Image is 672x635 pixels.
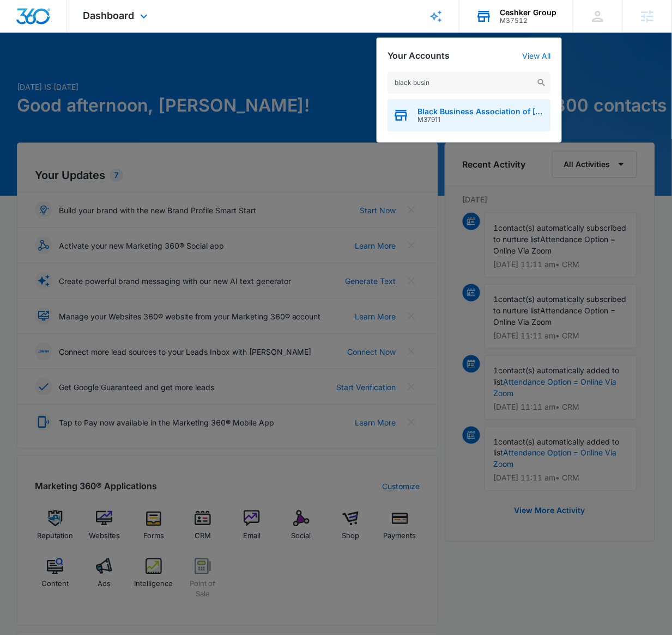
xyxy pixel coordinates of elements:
span: Dashboard [83,10,135,21]
h2: Your Accounts [388,51,450,61]
button: Black Business Association of [GEOGRAPHIC_DATA]M37911 [388,99,551,132]
div: account name [500,8,557,17]
span: Black Business Association of [GEOGRAPHIC_DATA] [417,107,546,116]
span: M37911 [417,116,546,124]
input: Search Accounts [388,72,551,94]
a: View All [523,51,551,60]
div: account id [500,17,557,24]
